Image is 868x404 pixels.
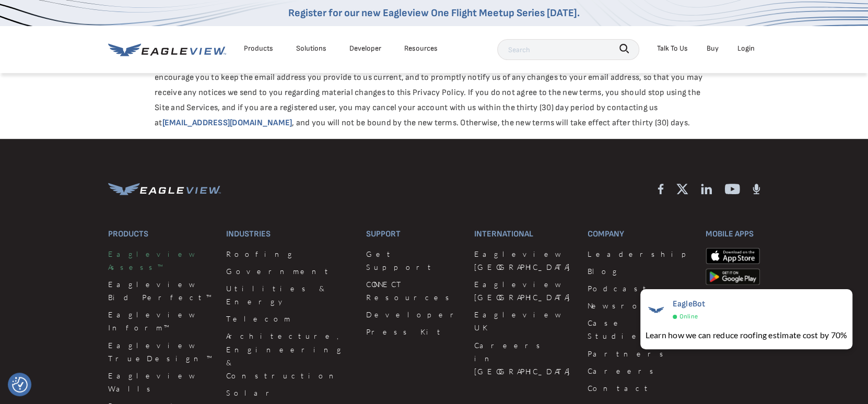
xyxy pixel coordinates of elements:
img: apple-app-store.png [706,247,760,264]
h3: International [474,229,575,239]
a: Eagleview UK [474,308,575,334]
div: Resources [404,42,438,55]
a: Careers [588,364,693,377]
div: Products [244,42,273,55]
a: Government [226,265,354,278]
img: google-play-store_b9643a.png [706,268,760,285]
a: Buy [707,42,719,55]
div: Talk To Us [657,42,688,55]
a: [EMAIL_ADDRESS][DOMAIN_NAME] [162,118,292,128]
a: Telecom [226,312,354,325]
span: EagleBot [673,299,706,309]
a: Solar [226,386,354,399]
p: We will notify you of changes to this Privacy Policy by posting the amended terms on the Site at ... [155,26,713,131]
a: Get Support [366,247,462,274]
div: Learn how we can reduce roofing estimate cost by 70% [646,329,847,341]
a: Eagleview Bid Perfect™ [108,278,214,304]
a: Press Kit [366,325,462,338]
div: Solutions [296,42,326,55]
a: Eagleview [GEOGRAPHIC_DATA] [474,278,575,304]
span: Online [679,311,698,323]
a: Developer [366,308,462,321]
button: Consent Preferences [12,377,28,393]
a: Eagleview Walls [108,369,214,395]
img: EagleBot [646,299,666,320]
h3: Mobile Apps [706,229,760,239]
a: Careers in [GEOGRAPHIC_DATA] [474,339,575,378]
h3: Support [366,229,462,239]
a: Leadership [588,247,693,260]
a: Contact [588,382,693,395]
a: Architecture, Engineering & Construction [226,329,354,382]
a: Eagleview TrueDesign™ [108,339,214,365]
a: Eagleview Assess™ [108,247,214,274]
a: Utilities & Energy [226,282,354,308]
a: Partners [588,347,693,360]
h3: Company [588,229,693,239]
a: Eagleview Inform™ [108,308,214,334]
h3: Industries [226,229,354,239]
div: Login [737,42,755,55]
h3: Products [108,229,214,239]
a: Developer [349,42,381,55]
a: Register for our new Eagleview One Flight Meetup Series [DATE]. [288,7,580,19]
a: Case Studies [588,316,693,342]
a: Newsroom [588,299,693,312]
a: CONNECT Resources [366,278,462,304]
input: Search [497,39,639,60]
a: Blog [588,265,693,278]
a: Eagleview [GEOGRAPHIC_DATA] [474,247,575,274]
img: Revisit consent button [12,377,28,393]
a: Roofing [226,247,354,260]
a: Podcast [588,282,693,295]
